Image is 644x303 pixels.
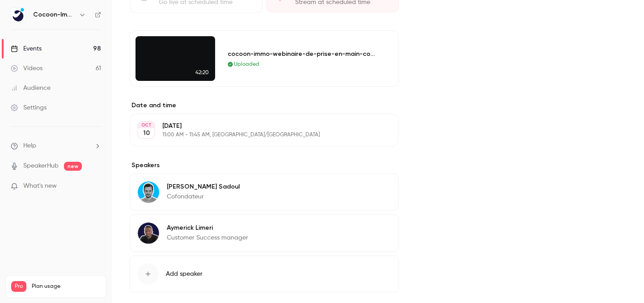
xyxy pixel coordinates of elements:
[228,49,377,59] div: cocoon-immo-webinaire-de-prise-en-main-cocoon-immo-eab99361.mp4
[23,141,36,151] span: Help
[11,44,42,53] div: Events
[162,131,352,139] p: 11:00 AM - 11:45 AM, [GEOGRAPHIC_DATA]/[GEOGRAPHIC_DATA]
[11,281,26,292] span: Pro
[167,192,240,201] p: Cofondateur
[11,64,42,73] div: Videos
[11,103,47,112] div: Settings
[138,122,154,128] div: OCT
[138,181,159,203] img: Thomas Sadoul
[130,173,399,211] div: Thomas Sadoul[PERSON_NAME] SadoulCofondateur
[162,122,352,130] p: [DATE]
[130,215,399,252] div: Aymerick LimeriAymerick LimeriCustomer Success manager
[11,141,101,151] li: help-dropdown-opener
[130,256,399,292] button: Add speaker
[193,67,212,77] span: 42:20
[130,101,399,110] label: Date and time
[166,269,203,278] span: Add speaker
[138,223,159,244] img: Aymerick Limeri
[23,161,59,171] a: SpeakerHub
[143,129,150,138] p: 10
[167,223,248,232] p: Aymerick Limeri
[167,182,240,191] p: [PERSON_NAME] Sadoul
[167,233,248,242] p: Customer Success manager
[33,10,75,19] h6: Cocoon-Immo
[64,162,82,171] span: new
[11,8,25,22] img: Cocoon-Immo
[234,60,259,68] span: Uploaded
[23,181,57,191] span: What's new
[11,84,51,93] div: Audience
[130,161,399,170] label: Speakers
[32,283,101,290] span: Plan usage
